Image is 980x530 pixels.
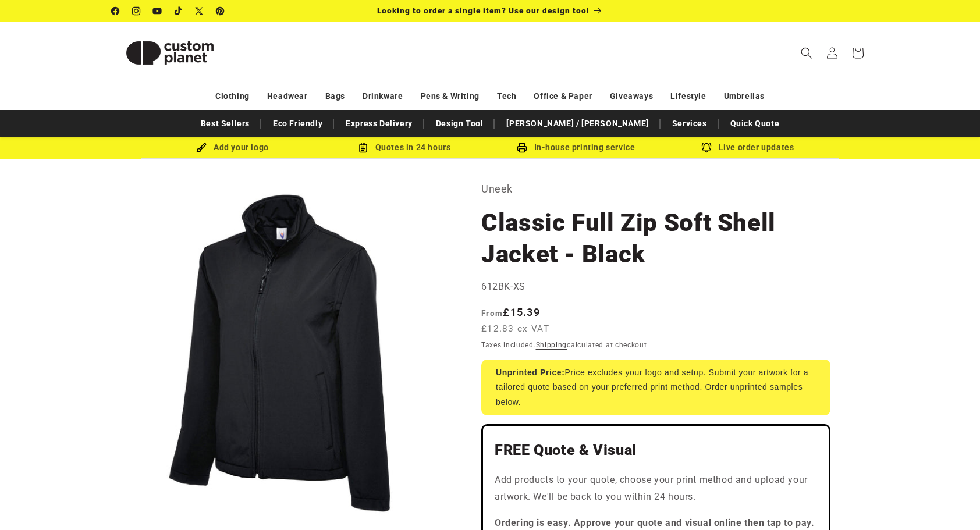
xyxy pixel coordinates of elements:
div: In-house printing service [490,140,662,155]
span: From [481,308,503,318]
a: Office & Paper [534,86,592,106]
div: Price excludes your logo and setup. Submit your artwork for a tailored quote based on your prefer... [481,360,830,415]
a: Lifestyle [670,86,706,106]
a: Best Sellers [195,113,255,134]
a: [PERSON_NAME] / [PERSON_NAME] [500,113,654,134]
span: £12.83 ex VAT [481,322,549,336]
div: Quotes in 24 hours [318,140,490,155]
a: Tech [497,86,516,106]
a: Express Delivery [340,113,418,134]
img: Order Updates Icon [358,143,368,153]
strong: Unprinted Price: [496,368,565,377]
a: Design Tool [430,113,489,134]
media-gallery: Gallery Viewer [112,180,452,520]
div: Add your logo [147,140,318,155]
summary: Search [794,40,819,66]
strong: £15.39 [481,306,540,318]
span: Looking to order a single item? Use our design tool [377,6,590,15]
a: Services [666,113,713,134]
h1: Classic Full Zip Soft Shell Jacket - Black [481,207,830,270]
div: Taxes included. calculated at checkout. [481,339,830,351]
p: Uneek [481,180,830,198]
p: Add products to your quote, choose your print method and upload your artwork. We'll be back to yo... [495,472,817,506]
a: Eco Friendly [267,113,328,134]
a: Umbrellas [724,86,765,106]
a: Custom Planet [108,22,233,83]
div: Live order updates [662,140,833,155]
a: Bags [325,86,345,106]
img: Order updates [701,143,712,153]
a: Headwear [267,86,308,106]
img: Custom Planet [112,27,228,79]
a: Pens & Writing [421,86,480,106]
a: Shipping [536,341,567,349]
a: Drinkware [363,86,403,106]
a: Quick Quote [725,113,786,134]
iframe: Chat Widget [922,474,980,530]
span: 612BK-XS [481,281,525,292]
img: Brush Icon [196,143,207,153]
a: Clothing [215,86,250,106]
img: In-house printing [517,143,527,153]
h2: FREE Quote & Visual [495,441,817,460]
a: Giveaways [610,86,653,106]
